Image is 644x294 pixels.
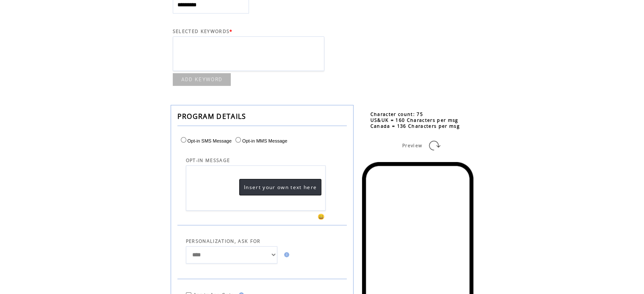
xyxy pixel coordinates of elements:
[318,213,325,220] span: 😀
[244,184,317,191] span: Insert your own text here
[402,143,422,148] span: Preview
[370,123,460,129] span: Canada = 136 Characters per msg
[173,73,231,86] a: ADD KEYWORD
[177,112,246,121] span: PROGRAM DETAILS
[186,238,261,244] span: PERSONALIZATION, ASK FOR
[181,137,186,143] input: Opt-in SMS Message
[186,157,230,163] span: OPT-IN MESSAGE
[370,117,459,123] span: US&UK = 160 Characters per msg
[282,252,289,257] img: help.gif
[179,138,232,143] label: Opt-in SMS Message
[235,137,241,143] input: Opt-in MMS Message
[233,138,287,143] label: Opt-in MMS Message
[370,111,423,117] span: Character count: 75
[173,28,230,34] span: SELECTED KEYWORDS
